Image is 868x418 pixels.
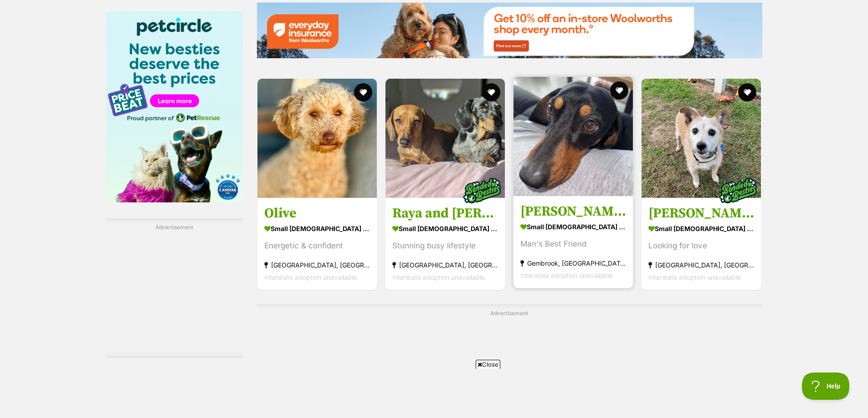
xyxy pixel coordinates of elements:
[648,204,754,222] h3: [PERSON_NAME] and [PERSON_NAME]
[392,204,498,222] h3: Raya and [PERSON_NAME]
[257,2,762,60] a: Everyday Insurance promotional banner
[264,273,357,281] span: Interstate adoption unavailable
[392,222,498,235] strong: small [DEMOGRAPHIC_DATA] Dog
[520,271,613,279] span: Interstate adoption unavailable
[648,239,754,252] div: Looking for love
[385,197,505,290] a: Raya and [PERSON_NAME] small [DEMOGRAPHIC_DATA] Dog Stunning busy lifestyle [GEOGRAPHIC_DATA], [G...
[476,360,500,369] span: Close
[268,373,600,413] iframe: Advertisement
[257,2,762,58] img: Everyday Insurance promotional banner
[392,239,498,252] div: Stunning busy lifestyle
[716,167,761,213] img: bonded besties
[642,197,761,290] a: [PERSON_NAME] and [PERSON_NAME] small [DEMOGRAPHIC_DATA] Dog Looking for love [GEOGRAPHIC_DATA], ...
[385,79,505,198] img: Raya and Odie - Dachshund (Miniature Smooth Haired) Dog
[459,167,505,213] img: bonded besties
[354,83,372,101] button: favourite
[802,373,850,400] iframe: Help Scout Beacon - Open
[648,222,754,235] strong: small [DEMOGRAPHIC_DATA] Dog
[482,83,500,101] button: favourite
[264,222,370,235] strong: small [DEMOGRAPHIC_DATA] Dog
[642,79,761,198] img: Barney and Bruzier - Jack Russell Terrier x Chihuahua Dog
[392,273,485,281] span: Interstate adoption unavailable
[264,239,370,252] div: Energetic & confident
[514,77,633,196] img: Frankie - Dachshund (Miniature Smooth Haired) Dog
[520,237,626,250] div: Man's Best Friend
[648,273,741,281] span: Interstate adoption unavailable
[257,197,377,290] a: Olive small [DEMOGRAPHIC_DATA] Dog Energetic & confident [GEOGRAPHIC_DATA], [GEOGRAPHIC_DATA] Int...
[739,83,757,101] button: favourite
[648,258,754,271] strong: [GEOGRAPHIC_DATA], [GEOGRAPHIC_DATA]
[520,220,626,233] strong: small [DEMOGRAPHIC_DATA] Dog
[106,11,243,202] img: Pet Circle promo banner
[264,204,370,222] h3: Olive
[610,81,628,100] button: favourite
[106,218,243,358] div: Advertisement
[520,202,626,220] h3: [PERSON_NAME]
[257,79,377,198] img: Olive - Poodle (Toy) Dog
[264,258,370,271] strong: [GEOGRAPHIC_DATA], [GEOGRAPHIC_DATA]
[520,257,626,269] strong: Gembrook, [GEOGRAPHIC_DATA]
[514,196,633,288] a: [PERSON_NAME] small [DEMOGRAPHIC_DATA] Dog Man's Best Friend Gembrook, [GEOGRAPHIC_DATA] Intersta...
[392,258,498,271] strong: [GEOGRAPHIC_DATA], [GEOGRAPHIC_DATA]
[106,235,243,349] iframe: Advertisement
